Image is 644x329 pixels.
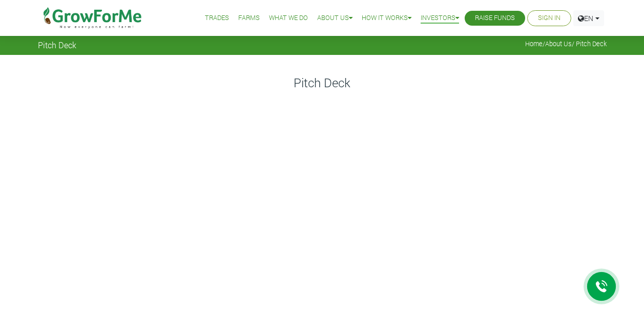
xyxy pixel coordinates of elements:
a: What We Do [269,13,308,24]
a: How it Works [362,13,411,24]
span: / / Pitch Deck [525,40,607,48]
a: EN [573,10,604,26]
a: Investors [421,13,459,24]
a: About Us [317,13,352,24]
a: Trades [205,13,229,24]
h4: Pitch Deck [38,75,607,90]
a: Raise Funds [475,13,515,24]
span: Pitch Deck [38,40,76,50]
a: Farms [238,13,260,24]
a: Home [525,40,543,48]
a: Sign In [538,13,560,24]
a: About Us [545,40,572,48]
